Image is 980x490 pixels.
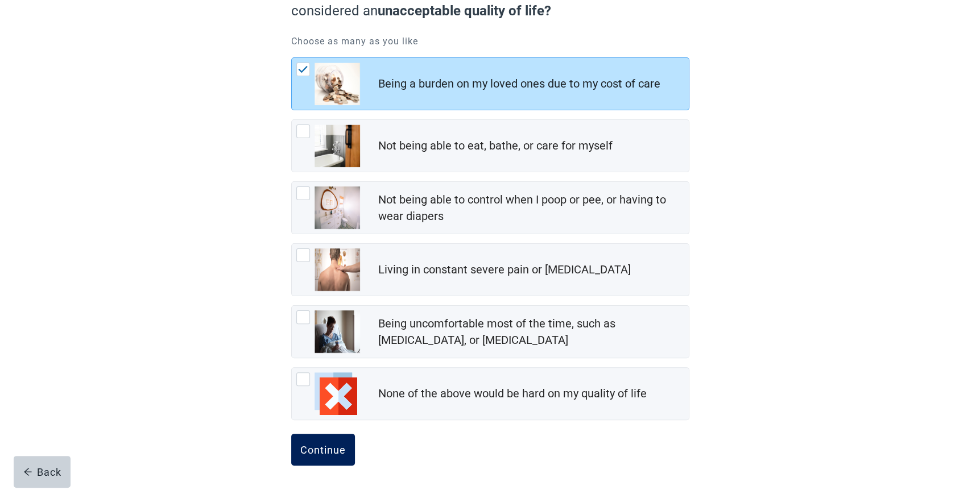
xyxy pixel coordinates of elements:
img: Check [298,66,308,73]
div: Not being able to control when I poop or pee, or having to wear diapers [378,192,682,225]
strong: unacceptable quality of life? [378,3,551,19]
div: None of the above would be hard on my quality of life [378,385,647,402]
span: arrow-left [23,467,32,476]
div: Back [23,466,61,477]
p: Choose as many as you like [291,35,689,48]
div: Continue [300,444,346,455]
button: Continue [291,434,355,466]
button: arrow-leftBack [14,456,71,488]
div: Living in constant severe pain or [MEDICAL_DATA] [378,261,631,278]
div: Not being able to eat, bathe, or care for myself [378,138,613,154]
div: Being a burden on my loved ones due to my cost of care [378,76,660,92]
div: Being uncomfortable most of the time, such as [MEDICAL_DATA], or [MEDICAL_DATA] [378,315,682,348]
